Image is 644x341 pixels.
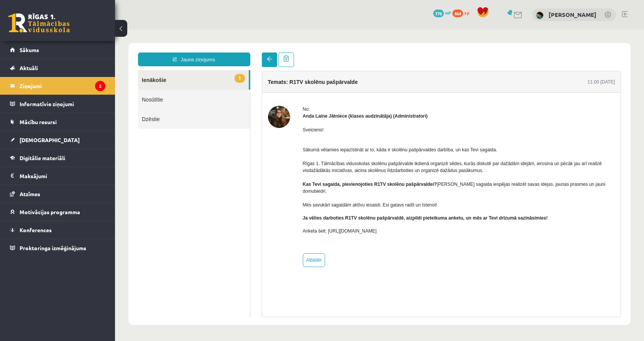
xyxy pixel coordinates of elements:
span: 1 [120,44,130,53]
p: Sveiciens! [188,97,500,104]
span: xp [464,10,469,16]
i: 2 [95,81,105,91]
a: Nosūtītie [23,60,135,80]
span: Aktuāli [20,64,38,71]
a: Maksājumi [10,167,105,185]
a: Proktoringa izmēģinājums [10,239,105,257]
div: 11:00 [DATE] [473,49,500,56]
span: Mācību resursi [20,118,57,125]
span: Motivācijas programma [20,208,80,215]
a: Dzēstie [23,80,135,99]
legend: Informatīvie ziņojumi [20,95,105,113]
a: 776 mP [433,10,451,16]
a: [DEMOGRAPHIC_DATA] [10,131,105,149]
span: mP [445,10,451,16]
h4: Temats: R1TV skolēnu pašpārvalde [153,49,243,56]
a: Ziņojumi2 [10,77,105,95]
legend: Ziņojumi [20,77,105,95]
a: Atbildēt [188,224,210,238]
img: Anda Laine Jātniece (klases audzinātāja) [153,76,175,98]
strong: Anda Laine Jātniece (klases audzinātāja) (Administratori) [188,84,313,89]
a: Aktuāli [10,59,105,77]
legend: Maksājumi [20,167,105,185]
span: 776 [433,10,444,17]
a: Digitālie materiāli [10,149,105,167]
b: Ja vēlies darboties R1TV skolēnu pašpārvaldē, aizpildi pieteikuma anketu, un mēs ar Tevi drīzumā ... [188,186,433,191]
a: Informatīvie ziņojumi [10,95,105,113]
span: [DEMOGRAPHIC_DATA] [20,136,80,143]
span: Proktoringa izmēģinājums [20,244,86,251]
p: Anketa šeit: [URL][DOMAIN_NAME] [188,198,500,205]
span: Atzīmes [20,190,40,197]
span: Digitālie materiāli [20,154,65,161]
a: Jauns ziņojums [23,23,135,37]
a: 1Ienākošie [23,41,134,60]
a: Motivācijas programma [10,203,105,221]
a: Konferences [10,221,105,239]
img: Marta Cekula [536,11,544,19]
strong: Kas Tevi sagaida, pievienojoties R1TV skolēnu pašpārvaldei? [188,152,322,157]
a: Rīgas 1. Tālmācības vidusskola [8,13,70,33]
div: No: [188,76,500,83]
a: Mācību resursi [10,113,105,131]
span: Sākums [20,46,39,53]
a: Sākums [10,41,105,59]
a: Atzīmes [10,185,105,203]
span: Konferences [20,226,52,233]
a: 464 xp [452,10,473,16]
p: Sākumā vēlamies iepazīstināt ar to, kāda ir skolēnu pašpārvaldes darbība, un kas Tevi sagaida. Rī... [188,110,500,179]
span: 464 [452,10,463,17]
a: [PERSON_NAME] [549,11,596,18]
